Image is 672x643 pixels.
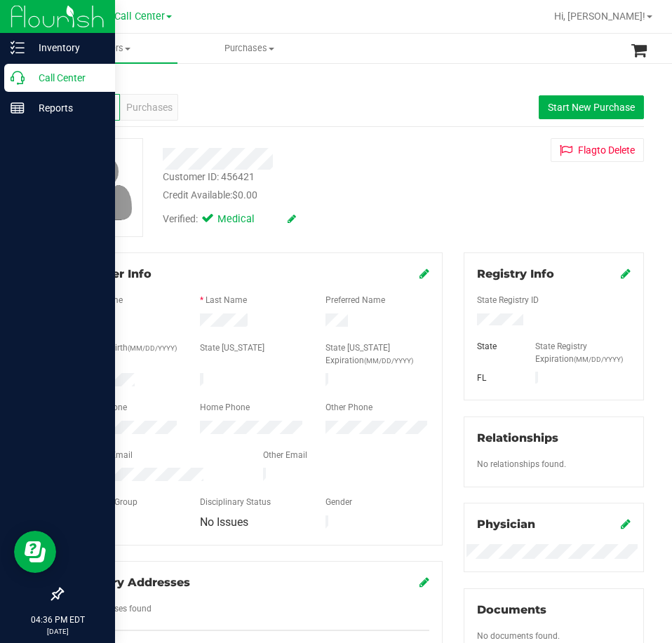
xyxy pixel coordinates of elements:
[114,11,165,22] span: Call Center
[11,101,25,115] inline-svg: Reports
[177,34,321,63] a: Purchases
[466,372,525,384] div: FL
[477,267,554,280] span: Registry Info
[25,100,109,116] p: Reports
[535,340,631,365] label: State Registry Expiration
[325,294,385,306] label: Preferred Name
[325,401,372,414] label: Other Phone
[11,71,25,85] inline-svg: Call Center
[128,344,177,352] span: (MM/DD/YYYY)
[178,42,321,55] span: Purchases
[477,631,560,641] span: No documents found.
[163,188,443,203] div: Credit Available:
[554,11,645,22] span: Hi, [PERSON_NAME]!
[539,95,644,119] button: Start New Purchase
[477,517,535,531] span: Physician
[75,576,190,589] span: Delivery Addresses
[200,341,264,354] label: State [US_STATE]
[206,294,247,306] label: Last Name
[477,603,546,616] span: Documents
[200,401,250,414] label: Home Phone
[232,189,257,201] span: $0.00
[325,341,429,367] label: State [US_STATE] Expiration
[477,458,566,471] label: No relationships found.
[477,294,539,306] label: State Registry ID
[6,626,109,637] p: [DATE]
[200,515,248,529] span: No Issues
[477,431,558,445] span: Relationships
[325,496,352,508] label: Gender
[81,341,177,354] label: Date of Birth
[364,357,413,365] span: (MM/DD/YYYY)
[217,212,274,227] span: Medical
[25,69,109,86] p: Call Center
[263,449,307,461] label: Other Email
[466,340,525,353] div: State
[6,614,109,626] p: 04:36 PM EDT
[574,356,623,363] span: (MM/DD/YYYY)
[163,212,296,227] div: Verified:
[548,102,635,113] span: Start New Purchase
[11,41,25,55] inline-svg: Inventory
[14,531,56,573] iframe: Resource center
[163,170,255,184] div: Customer ID: 456421
[25,39,109,56] p: Inventory
[126,100,173,115] span: Purchases
[200,496,271,508] label: Disciplinary Status
[551,138,644,162] button: Flagto Delete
